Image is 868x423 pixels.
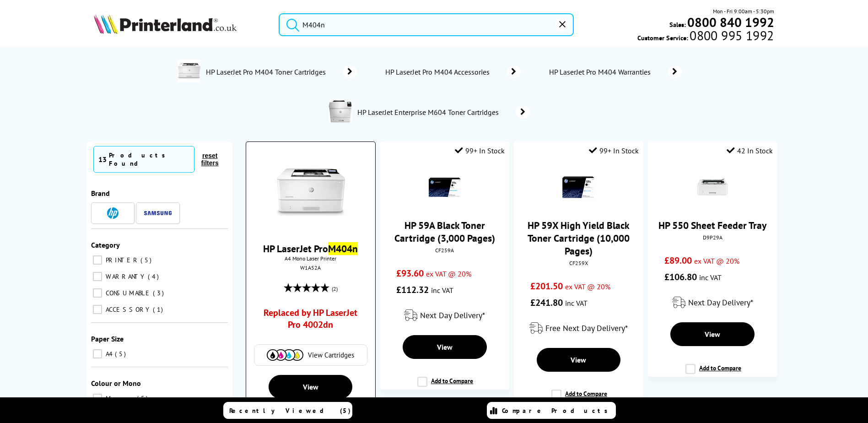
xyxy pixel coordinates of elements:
[713,7,774,16] span: Mon - Fri 9:00am - 5:30pm
[551,390,607,407] label: Add to Compare
[403,335,487,359] a: View
[109,151,189,168] div: Products Found
[431,286,453,295] span: inc VAT
[153,289,166,297] span: 3
[528,219,630,257] a: HP 59X High Yield Black Toner Cartridge (10,000 Pages)
[91,334,124,343] span: Paper Size
[429,171,461,203] img: HP-59A-BlackToner-Small.gif
[253,264,368,271] div: W1A52A
[91,189,110,198] span: Brand
[115,350,128,358] span: 5
[94,14,267,36] a: Printerland Logo
[263,307,358,335] a: Replaced by HP LaserJet Pro 4002dn
[487,402,616,419] a: Compare Products
[91,240,120,249] span: Category
[103,350,114,358] span: A4
[148,272,161,281] span: 4
[178,60,200,82] img: W1A52A-conspage.jpg
[664,271,697,283] span: £106.80
[426,269,471,278] span: ex VAT @ 20%
[396,267,424,279] span: £93.60
[455,146,505,155] div: 99+ In Stock
[93,255,102,265] input: PRINTER 5
[685,364,741,381] label: Add to Compare
[530,297,563,309] span: £241.80
[696,171,728,203] img: HP-D9P29A-Front-Small.gif
[93,288,102,298] input: CONSUMABLE 3
[670,322,755,346] a: View
[502,407,613,415] span: Compare Products
[669,20,686,29] span: Sales:
[565,298,588,308] span: inc VAT
[417,377,473,394] label: Add to Compare
[384,65,521,78] a: HP LaserJet Pro M404 Accessories
[548,65,682,78] a: HP LaserJet Pro M404 Warranties
[205,60,357,84] a: HP LaserJet Pro M404 Toner Cartridges
[571,355,586,364] span: View
[562,171,594,203] img: HP-59X-BlackToner-Small.gif
[103,272,147,281] span: WARRANTY
[589,146,639,155] div: 99+ In Stock
[658,219,766,232] a: HP 550 Sheet Feeder Tray
[356,108,502,117] span: HP LaserJet Enterprise M604 Toner Cartridges
[396,284,429,296] span: £112.32
[94,14,237,34] img: Printerland Logo
[103,305,152,314] span: ACCESSORY
[269,375,352,399] a: View
[356,100,530,125] a: HP LaserJet Enterprise M604 Toner Cartridges
[229,407,351,415] span: Recently Viewed (5)
[93,394,102,403] input: Mono 5
[688,31,774,40] span: 0800 995 1992
[93,272,102,281] input: WARRANTY 4
[308,351,354,359] span: View Cartridges
[384,303,505,328] div: modal_delivery
[259,349,362,361] a: View Cartridges
[652,290,773,315] div: modal_delivery
[384,67,493,76] span: HP LaserJet Pro M404 Accessories
[223,402,352,419] a: Recently Viewed (5)
[687,14,774,31] b: 0800 840 1992
[530,280,563,292] span: £201.50
[144,211,172,215] img: Samsung
[140,256,154,264] span: 5
[694,256,739,266] span: ex VAT @ 20%
[537,348,621,372] a: View
[699,273,722,282] span: inc VAT
[637,31,774,42] span: Customer Service:
[93,349,102,358] input: A4 5
[103,256,140,264] span: PRINTER
[521,260,636,266] div: CF259X
[655,234,771,241] div: D9P29A
[103,394,136,402] span: Mono
[548,67,654,76] span: HP LaserJet Pro M404 Warranties
[251,255,370,262] span: A4 Mono Laser Printer
[303,382,318,391] span: View
[276,158,345,227] img: HP-M404n-FrontFacing-Small.jpg
[328,242,358,255] mark: M404n
[688,297,753,308] span: Next Day Delivery*
[332,280,338,298] span: (2)
[420,310,485,320] span: Next Day Delivery*
[518,315,639,341] div: modal_delivery
[267,349,303,361] img: Cartridges
[394,219,495,244] a: HP 59A Black Toner Cartridge (3,000 Pages)
[137,394,150,402] span: 5
[705,330,720,339] span: View
[545,323,628,333] span: Free Next Day Delivery*
[437,342,453,352] span: View
[727,146,773,155] div: 42 In Stock
[93,305,102,314] input: ACCESSORY 1
[387,247,502,254] div: CF259A
[103,289,152,297] span: CONSUMABLE
[194,152,226,167] button: reset filters
[91,379,141,388] span: Colour or Mono
[98,155,107,164] span: 13
[107,207,119,219] img: HP
[565,282,610,291] span: ex VAT @ 20%
[153,305,165,314] span: 1
[279,13,574,36] input: Search product or brand
[263,242,358,255] a: HP LaserJet ProM404n
[329,100,352,123] img: E6B67A-conspage.jpg
[686,18,774,27] a: 0800 840 1992
[664,255,692,266] span: £89.00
